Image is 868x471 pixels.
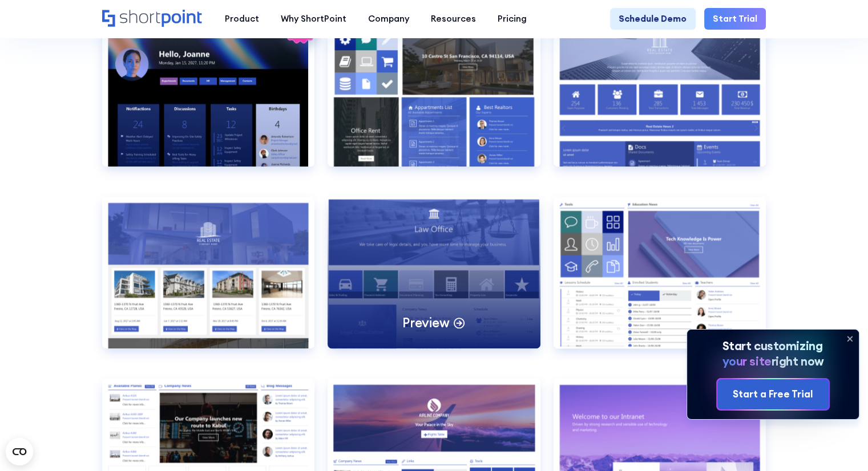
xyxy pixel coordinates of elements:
[420,8,487,30] a: Resources
[733,387,813,402] div: Start a Free Trial
[498,13,527,26] div: Pricing
[225,13,259,26] div: Product
[554,14,766,184] a: Documents 2
[663,339,868,471] iframe: Chat Widget
[487,8,538,30] a: Pricing
[610,8,695,30] a: Schedule Demo
[328,197,540,366] a: Employees Directory 1Preview
[357,8,420,30] a: Company
[704,8,766,30] a: Start Trial
[663,339,868,471] div: Widget de chat
[102,197,315,366] a: Documents 3
[214,8,270,30] a: Product
[281,13,346,26] div: Why ShortPoint
[402,314,449,331] p: Preview
[431,13,476,26] div: Resources
[554,197,766,366] a: Employees Directory 2
[368,13,409,26] div: Company
[328,14,540,184] a: Documents 1
[270,8,357,30] a: Why ShortPoint
[717,379,829,409] a: Start a Free Trial
[102,14,315,184] a: Communication
[6,438,33,465] button: Open CMP widget
[102,10,203,29] a: Home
